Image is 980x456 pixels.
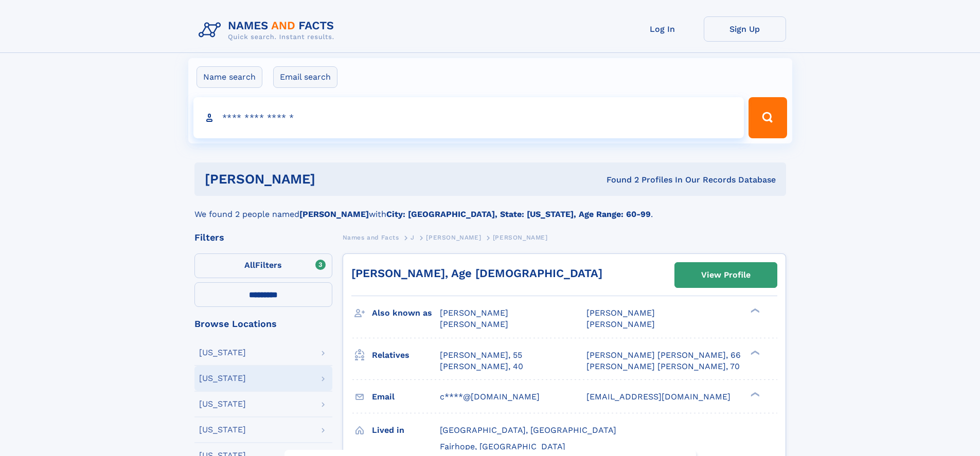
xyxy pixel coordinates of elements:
[586,361,740,372] a: [PERSON_NAME] [PERSON_NAME], 70
[748,391,760,397] div: ❯
[194,319,332,329] div: Browse Locations
[351,267,602,280] a: [PERSON_NAME], Age [DEMOGRAPHIC_DATA]
[194,233,332,242] div: Filters
[426,234,481,241] span: [PERSON_NAME]
[749,97,787,138] button: Search Button
[701,263,751,287] div: View Profile
[193,97,744,138] input: search input
[244,260,255,270] span: All
[197,66,262,88] label: Name search
[205,173,461,186] h1: [PERSON_NAME]
[199,349,246,357] div: [US_STATE]
[440,319,508,329] span: [PERSON_NAME]
[372,346,440,364] h3: Relatives
[299,209,369,219] b: [PERSON_NAME]
[440,308,508,318] span: [PERSON_NAME]
[586,319,655,329] span: [PERSON_NAME]
[440,350,522,361] a: [PERSON_NAME], 55
[440,425,616,435] span: [GEOGRAPHIC_DATA], [GEOGRAPHIC_DATA]
[411,234,415,241] span: J
[621,16,704,42] a: Log In
[426,231,481,244] a: [PERSON_NAME]
[372,422,440,439] h3: Lived in
[493,234,548,241] span: [PERSON_NAME]
[194,196,786,221] div: We found 2 people named with .
[199,374,246,382] div: [US_STATE]
[343,231,399,244] a: Names and Facts
[748,307,760,314] div: ❯
[586,392,730,402] span: [EMAIL_ADDRESS][DOMAIN_NAME]
[199,400,246,408] div: [US_STATE]
[273,66,337,88] label: Email search
[748,349,760,356] div: ❯
[675,263,777,287] a: View Profile
[586,350,741,361] a: [PERSON_NAME] [PERSON_NAME], 66
[372,304,440,322] h3: Also known as
[194,253,332,278] label: Filters
[440,361,523,372] a: [PERSON_NAME], 40
[440,442,565,451] span: Fairhope, [GEOGRAPHIC_DATA]
[194,16,343,44] img: Logo Names and Facts
[704,16,786,42] a: Sign Up
[199,426,246,434] div: [US_STATE]
[372,388,440,406] h3: Email
[386,209,651,219] b: City: [GEOGRAPHIC_DATA], State: [US_STATE], Age Range: 60-99
[411,231,415,244] a: J
[461,174,776,186] div: Found 2 Profiles In Our Records Database
[586,308,655,318] span: [PERSON_NAME]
